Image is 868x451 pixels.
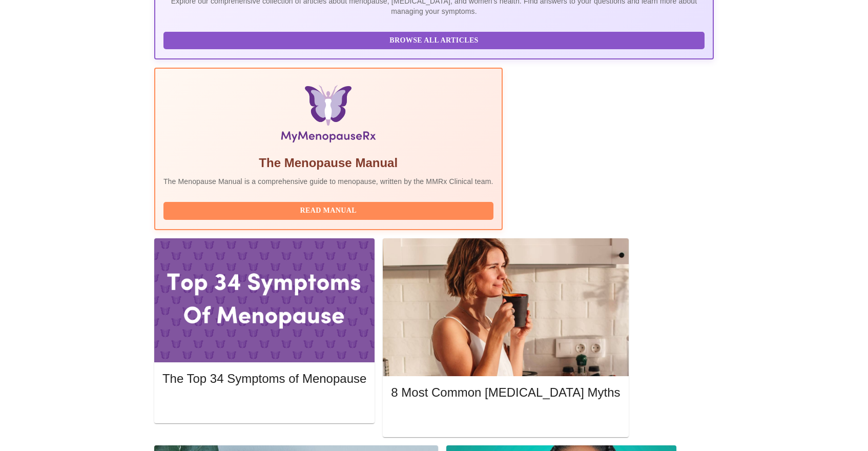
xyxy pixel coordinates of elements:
a: Read More [391,414,623,423]
button: Read Manual [163,202,493,220]
img: Menopause Manual [216,85,441,147]
button: Read More [391,411,620,428]
span: Read Manual [174,204,483,217]
a: Browse All Articles [163,35,707,44]
span: Read More [401,413,610,426]
p: The Menopause Manual is a comprehensive guide to menopause, written by the MMRx Clinical team. [163,176,493,187]
span: Browse All Articles [174,34,694,47]
button: Read More [162,396,366,414]
h5: The Top 34 Symptoms of Menopause [162,371,366,387]
a: Read Manual [163,206,496,214]
h5: 8 Most Common [MEDICAL_DATA] Myths [391,384,620,401]
span: Read More [173,399,356,412]
a: Read More [162,400,369,408]
h5: The Menopause Manual [163,155,493,171]
button: Browse All Articles [163,32,705,50]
